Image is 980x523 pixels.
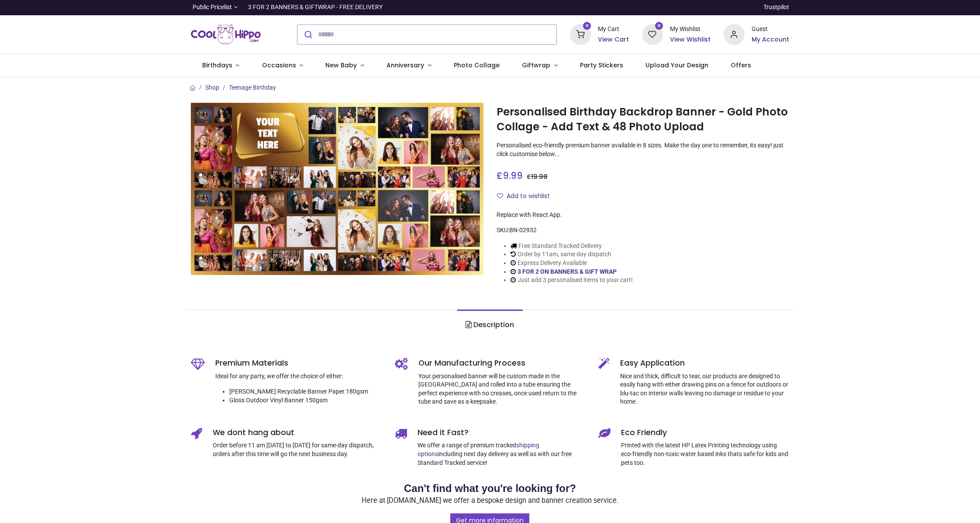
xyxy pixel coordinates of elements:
span: Offers [731,61,751,70]
li: Just add 3 personalised items to your cart! [511,276,633,285]
a: Occasions [251,54,314,77]
li: Express Delivery Available [511,259,633,268]
div: My Wishlist [670,25,711,34]
a: View Wishlist [670,35,711,44]
li: Gloss Outdoor Vinyl Banner 150gsm [229,396,382,405]
p: Your personalised banner will be custom made in the [GEOGRAPHIC_DATA] and rolled into a tube ensu... [418,372,586,406]
h2: Can't find what you're looking for? [191,481,789,496]
sup: 0 [655,22,663,30]
h5: We dont hang about [213,427,382,438]
sup: 0 [583,22,591,30]
h5: Our Manufacturing Process [418,358,586,369]
span: Occasions [262,61,296,70]
span: Photo Collage [454,61,500,70]
p: Ideal for any party, we offer the choice of either: [215,372,382,381]
a: Public Pricelist [191,3,238,12]
a: Description [457,310,522,340]
p: Here at [DOMAIN_NAME] we offer a bespoke design and banner creation service. [191,496,789,506]
a: Teenage Birthday [229,84,276,91]
i: Add to wishlist [497,193,503,199]
span: 9.99 [503,169,523,182]
a: Shop [205,84,219,91]
div: My Cart [598,25,629,34]
h1: Personalised Birthday Backdrop Banner - Gold Photo Collage - Add Text & 48 Photo Upload [497,105,789,135]
li: [PERSON_NAME] Recyclable Banner Paper 180gsm [229,387,382,396]
img: Cool Hippo [191,22,261,47]
a: New Baby [314,54,376,77]
a: 0 [570,30,591,37]
img: Personalised Birthday Backdrop Banner - Gold Photo Collage - Add Text & 48 Photo Upload [191,103,483,275]
a: View Cart [598,35,629,44]
a: 3 FOR 2 ON BANNERS & GIFT WRAP [518,268,617,275]
button: Submit [297,25,318,44]
li: Free Standard Tracked Delivery [511,242,633,251]
div: 3 FOR 2 BANNERS & GIFTWRAP - FREE DELIVERY [248,3,383,12]
p: Personalised eco-friendly premium banner available in 8 sizes. Make the day one to remember, its ... [497,141,789,158]
p: We offer a range of premium tracked including next day delivery as well as with our free Standard... [418,441,586,467]
span: Birthdays [202,61,232,70]
span: £ [527,172,548,181]
a: Anniversary [375,54,442,77]
div: Guest [752,25,789,34]
p: Nice and thick, difficult to tear, our products are designed to easily hang with either drawing p... [620,372,789,406]
span: £ [497,169,523,182]
h5: Easy Application [620,358,789,369]
span: Party Stickers [580,61,623,70]
h5: Premium Materials [215,358,382,369]
span: Anniversary [386,61,424,70]
h5: Need it Fast? [418,427,586,438]
p: Printed with the latest HP Latex Printing technology using eco-friendly non-toxic water based ink... [621,441,789,467]
a: Birthdays [191,54,251,77]
h5: Eco Friendly [621,427,789,438]
div: Replace with React App. [497,211,789,220]
span: 19.98 [531,172,548,181]
a: Logo of Cool Hippo [191,22,261,47]
span: New Baby [325,61,357,70]
a: Giftwrap [511,54,569,77]
span: BN-02932 [509,227,537,234]
p: Order before 11 am [DATE] to [DATE] for same-day dispatch, orders after this time will go the nex... [213,441,382,458]
a: 0 [642,30,663,37]
span: Giftwrap [522,61,550,70]
a: Trustpilot [763,3,789,12]
span: Upload Your Design [645,61,708,70]
a: My Account [752,35,789,44]
li: Order by 11am, same day dispatch [511,250,633,259]
button: Add to wishlistAdd to wishlist [497,189,557,204]
div: SKU: [497,226,789,235]
span: Public Pricelist [193,3,232,12]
